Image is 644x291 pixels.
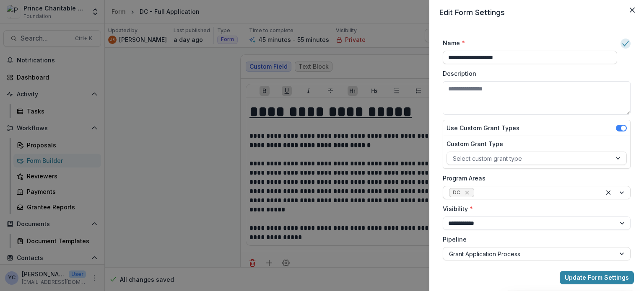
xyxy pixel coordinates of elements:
[603,188,613,198] div: Clear selected options
[443,174,626,183] label: Program Areas
[443,235,626,244] label: Pipeline
[463,188,471,197] div: Remove DC
[443,69,626,78] label: Description
[447,139,622,148] label: Custom Grant Type
[443,39,612,47] label: Name
[626,3,639,17] button: Close
[447,124,519,132] label: Use Custom Grant Types
[560,271,634,284] button: Update Form Settings
[443,204,626,213] label: Visibility
[453,190,460,196] span: DC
